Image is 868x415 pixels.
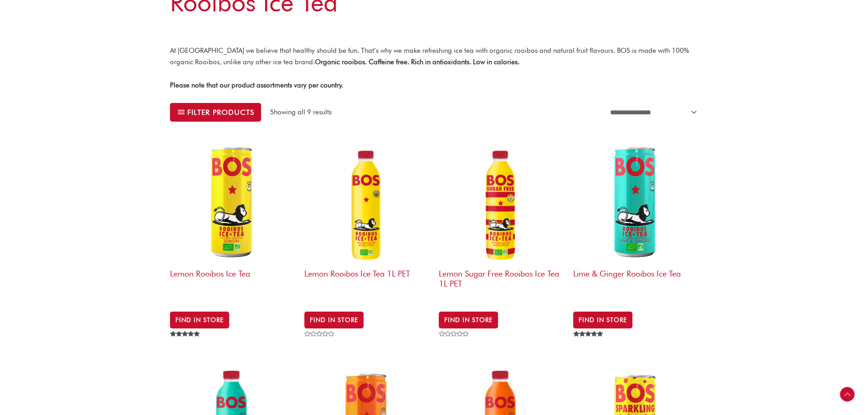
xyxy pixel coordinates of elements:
[170,139,295,303] a: Lemon Rooibos Ice Tea
[304,139,430,303] a: Lemon Rooibos Ice Tea 1L PET
[573,139,699,303] a: Lime & Ginger Rooibos Ice Tea
[170,45,699,68] p: At [GEOGRAPHIC_DATA] we believe that healthy should be fun. That’s why we make refreshing ice tea...
[170,81,343,89] strong: Please note that our product assortments vary per country.
[304,312,364,328] a: BUY IN STORE
[187,109,254,116] span: Filter products
[170,139,295,264] img: EU_BOS_1L_Lemon
[304,139,430,264] img: Bos Lemon Ice Tea
[605,103,699,122] select: Shop order
[439,139,564,303] a: Lemon Sugar Free Rooibos Ice Tea 1L PET
[170,331,201,358] span: Rated out of 5
[573,139,699,264] img: EU_BOS_250ml_L&G
[573,312,632,328] a: BUY IN STORE
[270,107,332,118] p: Showing all 9 results
[573,264,699,299] h2: Lime & Ginger Rooibos Ice Tea
[170,264,295,299] h2: Lemon Rooibos Ice Tea
[439,139,564,264] img: Bos Lemon Ice Tea PET
[439,312,498,328] a: Buy in Store
[304,264,430,299] h2: Lemon Rooibos Ice Tea 1L PET
[170,312,229,328] a: BUY IN STORE
[170,103,262,122] button: Filter products
[573,331,605,358] span: Rated out of 5
[439,264,564,299] h2: Lemon Sugar Free Rooibos Ice Tea 1L PET
[315,58,519,66] strong: Organic rooibos. Caffeine free. Rich in antioxidants. Low in calories.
